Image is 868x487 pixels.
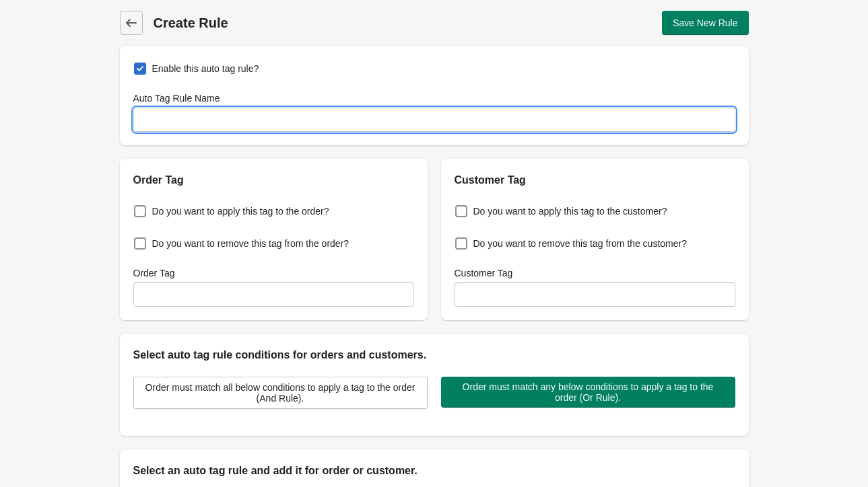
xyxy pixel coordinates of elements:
span: Order must match all below conditions to apply a tag to the order (And Rule). [145,382,416,404]
button: Order must match any below conditions to apply a tag to the order (Or Rule). [441,377,735,408]
span: Do you want to remove this tag from the order? [152,237,349,250]
span: Do you want to apply this tag to the customer? [473,204,667,218]
label: Auto Tag Rule Name [133,91,220,105]
span: Order must match any below conditions to apply a tag to the order (Or Rule). [452,381,725,403]
label: Customer Tag [455,266,513,280]
h2: Select auto tag rule conditions for orders and customers. [133,347,735,363]
button: Save New Rule [662,11,749,35]
button: Order must match all below conditions to apply a tag to the order (And Rule). [133,377,428,409]
h2: Select an auto tag rule and add it for order or customer. [133,463,735,479]
span: Do you want to remove this tag from the customer? [473,237,687,250]
span: Do you want to apply this tag to the order? [152,204,329,218]
label: Order Tag [133,266,175,280]
h2: Order Tag [133,172,414,188]
span: Enable this auto tag rule? [152,62,259,75]
h1: Create Rule [154,13,434,32]
span: Save New Rule [673,17,738,28]
h2: Customer Tag [455,172,735,188]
